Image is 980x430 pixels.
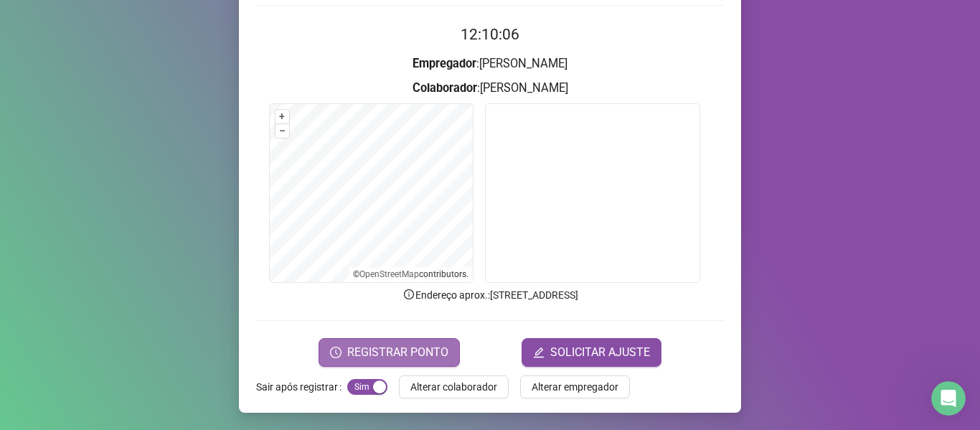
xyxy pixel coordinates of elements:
h3: : [PERSON_NAME] [256,79,724,98]
p: Endereço aprox. : [STREET_ADDRESS] [256,287,724,303]
span: Alterar colaborador [410,379,497,395]
button: – [275,124,289,138]
span: SOLICITAR AJUSTE [550,344,650,361]
iframe: Intercom live chat [931,381,966,416]
span: Alterar empregador [532,379,618,395]
strong: Colaborador [413,81,477,95]
span: REGISTRAR PONTO [347,344,448,361]
button: Alterar colaborador [399,375,509,398]
span: edit [533,347,545,358]
span: clock-circle [330,347,341,358]
time: 12:10:06 [461,26,519,43]
label: Sair após registrar [256,375,347,398]
button: + [275,110,289,123]
strong: Empregador [413,57,476,70]
button: editSOLICITAR AJUSTE [522,338,661,367]
span: info-circle [402,288,415,301]
li: © contributors. [353,269,468,279]
button: Alterar empregador [520,375,630,398]
h3: : [PERSON_NAME] [256,55,724,73]
a: OpenStreetMap [359,269,419,279]
button: REGISTRAR PONTO [319,338,460,367]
